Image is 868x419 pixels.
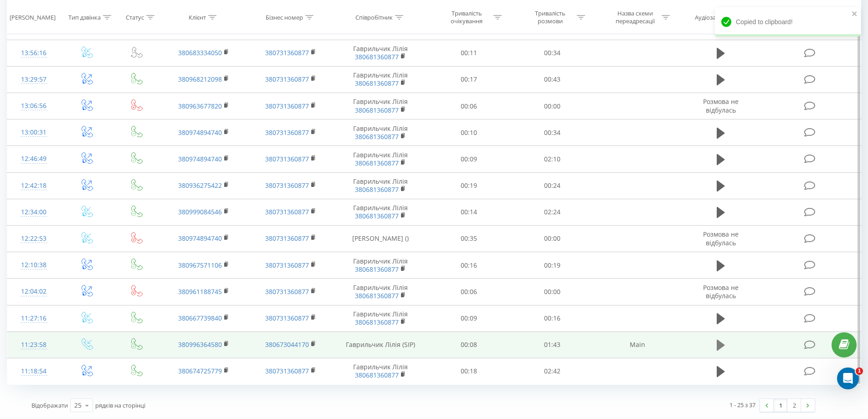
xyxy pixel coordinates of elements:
[355,79,399,88] a: 380681360877
[16,336,51,354] div: 11:23:58
[265,234,309,243] a: 380731360877
[355,318,399,326] a: 380681360877
[427,119,511,146] td: 00:10
[355,371,399,379] a: 380681360877
[265,261,309,269] a: 380731360877
[427,358,511,384] td: 00:18
[178,367,222,375] a: 380674725779
[787,399,801,412] a: 2
[511,252,594,279] td: 00:19
[427,279,511,305] td: 00:06
[265,128,309,137] a: 380731360877
[178,287,222,296] a: 380961188745
[355,185,399,194] a: 380681360877
[265,102,309,110] a: 380731360877
[178,102,222,110] a: 380963677820
[16,230,51,248] div: 12:22:53
[266,13,303,21] div: Бізнес номер
[178,340,222,349] a: 380996364580
[355,13,393,21] div: Співробітник
[178,234,222,243] a: 380974894740
[511,225,594,252] td: 00:00
[355,132,399,141] a: 380681360877
[178,48,222,57] a: 380683334050
[511,305,594,331] td: 00:16
[355,52,399,61] a: 380681360877
[16,283,51,300] div: 12:04:02
[265,155,309,163] a: 380731360877
[526,10,575,25] div: Тривалість розмови
[511,93,594,119] td: 00:00
[511,358,594,384] td: 02:42
[703,97,739,114] span: Розмова не відбулась
[31,401,68,409] span: Відображати
[16,44,51,62] div: 13:56:16
[427,172,511,199] td: 00:19
[334,279,427,305] td: Гаврильчик Лілія
[178,181,222,190] a: 380936275422
[16,150,51,168] div: 12:46:49
[265,75,309,83] a: 380731360877
[178,155,222,163] a: 380974894740
[511,279,594,305] td: 00:00
[126,13,144,21] div: Статус
[16,203,51,221] div: 12:34:00
[334,66,427,93] td: Гаврильчик Лілія
[334,305,427,331] td: Гаврильчик Лілія
[852,10,858,19] button: close
[511,146,594,172] td: 02:10
[265,207,309,216] a: 380731360877
[427,146,511,172] td: 00:09
[334,146,427,172] td: Гаврильчик Лілія
[511,119,594,146] td: 00:34
[334,40,427,66] td: Гаврильчик Лілія
[594,331,680,358] td: Main
[427,66,511,93] td: 00:17
[10,13,56,21] div: [PERSON_NAME]
[511,40,594,66] td: 00:34
[178,207,222,216] a: 380999084546
[334,119,427,146] td: Гаврильчик Лілія
[611,10,659,25] div: Назва схеми переадресації
[442,10,491,25] div: Тривалість очікування
[695,13,752,21] div: Аудіозапис розмови
[511,66,594,93] td: 00:43
[703,230,739,247] span: Розмова не відбулась
[703,283,739,300] span: Розмова не відбулась
[355,159,399,167] a: 380681360877
[427,252,511,279] td: 00:16
[334,252,427,279] td: Гаврильчик Лілія
[95,401,145,409] span: рядків на сторінці
[729,400,755,409] div: 1 - 25 з 37
[427,225,511,252] td: 00:35
[427,93,511,119] td: 00:06
[265,181,309,190] a: 380731360877
[355,212,399,220] a: 380681360877
[178,75,222,83] a: 380968212098
[334,199,427,225] td: Гаврильчик Лілія
[837,367,859,389] iframe: Intercom live chat
[427,331,511,358] td: 00:08
[355,291,399,300] a: 380681360877
[265,314,309,322] a: 380731360877
[427,199,511,225] td: 00:14
[265,287,309,296] a: 380731360877
[856,367,863,375] span: 1
[16,71,51,88] div: 13:29:57
[178,261,222,269] a: 380967571106
[334,358,427,384] td: Гаврильчик Лілія
[265,48,309,57] a: 380731360877
[334,172,427,199] td: Гаврильчик Лілія
[715,7,861,36] div: Copied to clipboard!
[355,106,399,114] a: 380681360877
[427,305,511,331] td: 00:09
[427,40,511,66] td: 00:11
[178,128,222,137] a: 380974894740
[16,310,51,327] div: 11:27:16
[16,256,51,274] div: 12:10:38
[16,362,51,380] div: 11:18:54
[68,13,101,21] div: Тип дзвінка
[511,172,594,199] td: 00:24
[16,177,51,195] div: 12:42:18
[16,124,51,141] div: 13:00:31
